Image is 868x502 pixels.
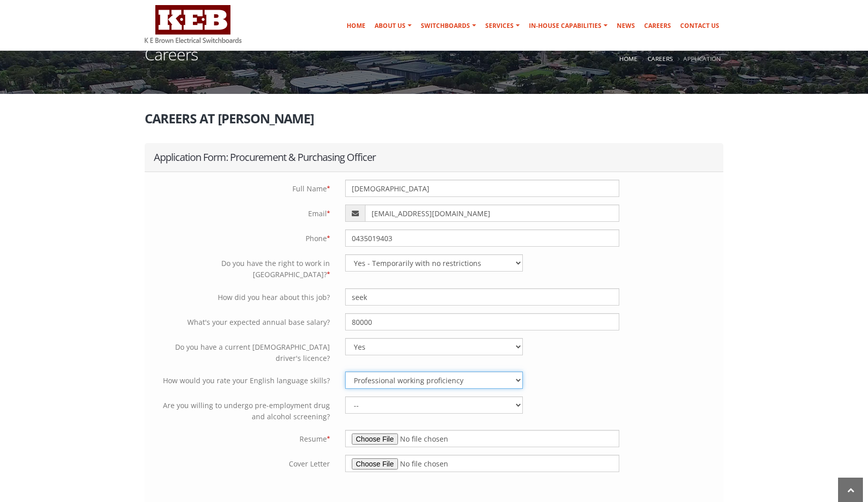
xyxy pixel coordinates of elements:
a: About Us [371,16,416,36]
a: Careers [640,16,675,36]
a: Home [619,54,638,62]
h2: Careers at [PERSON_NAME] [145,112,723,125]
a: Contact Us [676,16,723,36]
a: Services [481,16,524,36]
a: Home [343,16,370,36]
label: What's your expected annual base salary? [145,313,338,328]
li: Application [675,52,721,65]
label: Do you have a current [DEMOGRAPHIC_DATA] driver's licence? [145,338,338,364]
label: Email [145,205,338,220]
label: How did you hear about this job? [145,288,338,303]
label: Cover Letter [145,455,338,470]
label: Do you have the right to work in [GEOGRAPHIC_DATA]? [145,254,338,281]
a: News [613,16,639,36]
label: Are you willing to undergo pre-employment drug and alcohol screening? [145,396,338,422]
a: Switchboards [417,16,480,36]
h1: Careers [145,46,198,75]
label: Phone [145,229,338,245]
label: How would you rate your English language skills? [145,372,338,386]
img: K E Brown Electrical Switchboards [145,5,242,43]
h2: Application Form: Procurement & Purchasing Officer [154,152,714,162]
a: In-house Capabilities [525,16,612,36]
a: Careers [648,54,673,62]
label: Full Name [145,180,338,195]
label: Resume [145,430,338,445]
